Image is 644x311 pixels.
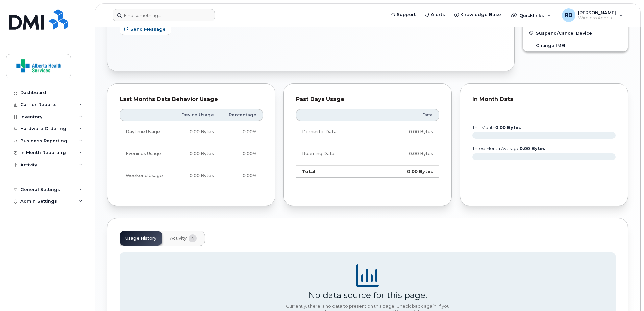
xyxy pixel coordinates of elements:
tr: Weekdays from 6:00pm to 8:00am [120,143,263,165]
tspan: 0.00 Bytes [520,146,545,151]
span: Send Message [130,26,166,32]
text: three month average [472,146,545,151]
text: this month [472,125,521,130]
div: In Month Data [472,96,616,103]
span: Wireless Admin [578,15,616,21]
td: 0.00 Bytes [375,121,439,143]
span: Activity [170,236,187,241]
td: 0.00 Bytes [172,121,220,143]
div: Past Days Usage [296,96,439,103]
td: Total [296,165,375,178]
span: Suspend/Cancel Device [536,30,592,35]
span: 4 [189,234,197,242]
td: 0.00 Bytes [375,165,439,178]
span: Knowledge Base [460,11,501,18]
th: Percentage [220,109,263,121]
tspan: 0.00 Bytes [495,125,521,130]
span: Alerts [431,11,445,18]
div: Ryan Ballesteros [557,8,628,22]
span: Quicklinks [519,13,544,18]
div: Quicklinks [506,8,556,22]
td: 0.00 Bytes [172,165,220,187]
span: Support [397,11,416,18]
span: [PERSON_NAME] [578,10,616,15]
td: Evenings Usage [120,143,172,165]
button: Change IMEI [523,39,628,51]
button: Send Message [120,23,171,35]
td: 0.00% [220,121,263,143]
input: Find something... [113,9,215,21]
a: Support [386,8,420,21]
td: Daytime Usage [120,121,172,143]
td: 0.00 Bytes [172,143,220,165]
a: Alerts [420,8,450,21]
tr: Friday from 6:00pm to Monday 8:00am [120,165,263,187]
button: Suspend/Cancel Device [523,27,628,39]
th: Device Usage [172,109,220,121]
td: 0.00% [220,165,263,187]
a: Knowledge Base [450,8,506,21]
div: Last Months Data Behavior Usage [120,96,263,103]
td: Roaming Data [296,143,375,165]
td: Domestic Data [296,121,375,143]
div: No data source for this page. [308,290,427,300]
td: 0.00 Bytes [375,143,439,165]
span: RB [565,11,572,19]
td: Weekend Usage [120,165,172,187]
td: 0.00% [220,143,263,165]
th: Data [375,109,439,121]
